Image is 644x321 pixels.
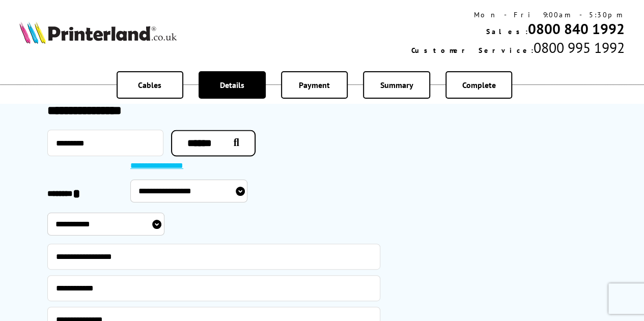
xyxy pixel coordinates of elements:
span: Cables [138,80,161,90]
span: Details [220,80,244,90]
a: 0800 840 1992 [528,19,625,38]
span: Customer Service: [411,46,534,55]
span: Payment [299,80,330,90]
span: Sales: [486,27,528,36]
span: Complete [462,80,496,90]
div: Mon - Fri 9:00am - 5:30pm [411,10,625,19]
span: Summary [380,80,413,90]
span: 0800 995 1992 [534,38,625,57]
img: Printerland Logo [19,21,177,44]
